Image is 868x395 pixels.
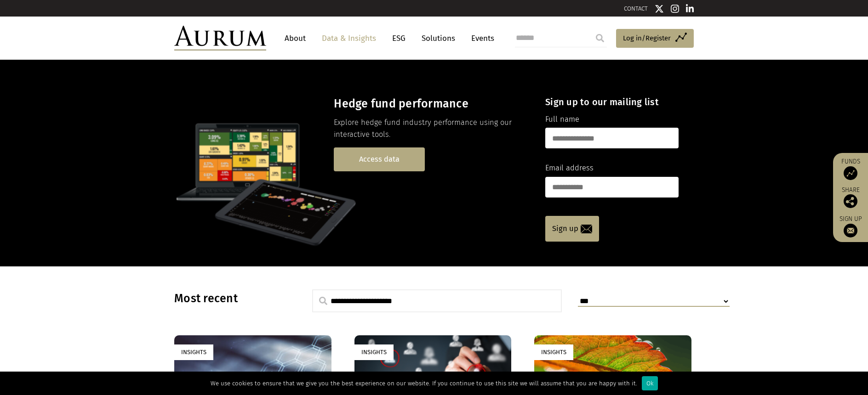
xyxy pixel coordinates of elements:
[174,292,289,305] h3: Most recent
[844,166,857,180] img: Access Funds
[616,29,694,48] a: Log in/Register
[671,4,679,13] img: Instagram icon
[642,376,658,390] div: Ok
[388,30,410,47] a: ESG
[534,344,573,360] div: Insights
[280,30,310,47] a: About
[334,147,425,171] a: Access data
[838,215,863,237] a: Sign up
[545,162,594,174] label: Email address
[545,113,579,125] label: Full name
[844,194,857,208] img: Share this post
[581,225,592,233] img: email-icon
[655,4,664,13] img: Twitter icon
[317,30,381,47] a: Data & Insights
[545,96,679,107] h4: Sign up to our mailing list
[417,30,460,47] a: Solutions
[467,30,494,47] a: Events
[545,216,599,242] a: Sign up
[334,97,529,111] h3: Hedge fund performance
[686,4,694,13] img: Linkedin icon
[174,344,213,360] div: Insights
[591,29,609,47] input: Submit
[623,33,671,44] span: Log in/Register
[319,297,327,305] img: search.svg
[174,26,266,51] img: Aurum
[838,187,863,208] div: Share
[844,224,857,237] img: Sign up to our newsletter
[624,5,648,12] a: CONTACT
[838,158,863,180] a: Funds
[354,344,394,360] div: Insights
[334,117,529,141] p: Explore hedge fund industry performance using our interactive tools.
